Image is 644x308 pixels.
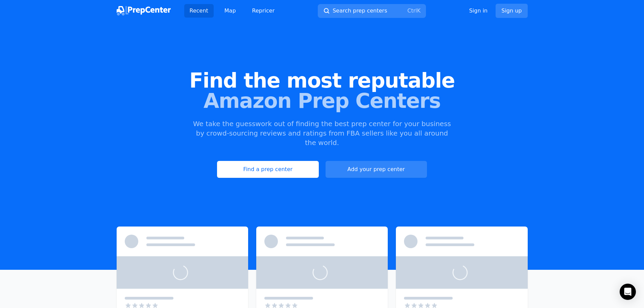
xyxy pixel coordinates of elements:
p: We take the guesswork out of finding the best prep center for your business by crowd-sourcing rev... [192,119,452,147]
a: Map [219,4,241,18]
a: Sign up [496,4,527,18]
a: Recent [184,4,214,18]
kbd: K [417,7,421,14]
span: Find the most reputable [11,70,633,91]
a: Sign in [469,7,488,15]
img: PrepCenter [117,6,171,16]
button: Search prep centersCtrlK [318,4,426,18]
button: Add your prep center [326,161,427,178]
span: Search prep centers [333,7,387,15]
span: Amazon Prep Centers [11,91,633,111]
div: Open Intercom Messenger [620,284,636,300]
kbd: Ctrl [407,7,417,14]
a: Repricer [247,4,280,18]
a: Find a prep center [217,161,318,178]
